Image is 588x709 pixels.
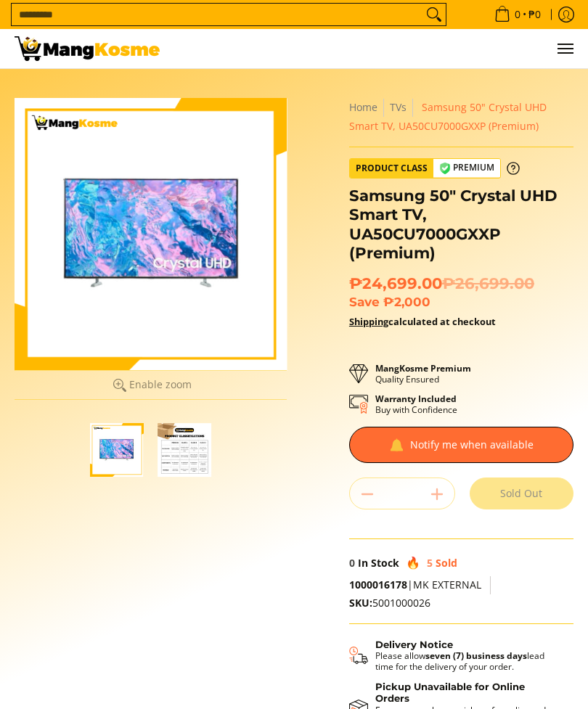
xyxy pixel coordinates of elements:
nav: Breadcrumbs [349,98,573,136]
button: Enable zoom [15,370,287,400]
strong: Warranty Included [375,393,457,405]
span: • [490,7,545,22]
p: Please allow lead time for the delivery of your order. [375,650,559,672]
strong: Delivery Notice [375,639,453,650]
h1: Samsung 50" Crystal UHD Smart TV, UA50CU7000GXXP (Premium) [349,186,573,263]
span: Enable zoom [129,379,192,390]
a: Shipping [349,315,388,328]
button: Menu [556,29,573,68]
p: Buy with Confidence [375,393,457,415]
img: Samsung 50&quot; Crystal UHD Smart TV, UA50CU7000GXXP (Premium) | Mang Kosme [15,36,160,61]
a: TVs [390,100,407,114]
strong: seven (7) business days [425,649,527,662]
nav: Main Menu [174,29,573,68]
span: |MK EXTERNAL [349,578,481,591]
button: Search [422,4,446,25]
span: Product Class [350,159,433,178]
button: Shipping & Delivery [349,639,559,672]
span: Sold [436,556,457,570]
ul: Customer Navigation [174,29,573,68]
strong: MangKosme Premium [375,362,471,374]
span: In Stock [358,556,399,570]
span: 0 [349,556,355,570]
p: Quality Ensured [375,363,471,385]
a: Home [349,100,377,114]
span: Premium [433,159,500,177]
a: 1000016178 [349,578,407,591]
img: Samsung 50" Crystal UHD Smart TV, UA50CU7000GXXP (Premium)-1 [90,423,144,477]
span: ₱0 [526,9,543,20]
span: Save [349,295,380,309]
strong: calculated at checkout [349,315,496,328]
img: Samsung 50" Crystal UHD Smart TV, UA50CU7000GXXP (Premium)-2 [158,423,212,477]
a: Product Class Premium [349,158,520,179]
img: premium-badge-icon.webp [439,163,451,174]
strong: Pickup Unavailable for Online Orders [375,681,525,704]
span: 5001000026 [349,596,430,610]
span: SKU: [349,596,372,610]
span: Samsung 50" Crystal UHD Smart TV, UA50CU7000GXXP (Premium) [349,100,547,133]
del: ₱26,699.00 [442,274,534,293]
span: 0 [513,9,523,20]
span: ₱24,699.00 [349,274,534,293]
span: 5 [427,556,433,570]
span: ₱2,000 [383,295,430,309]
